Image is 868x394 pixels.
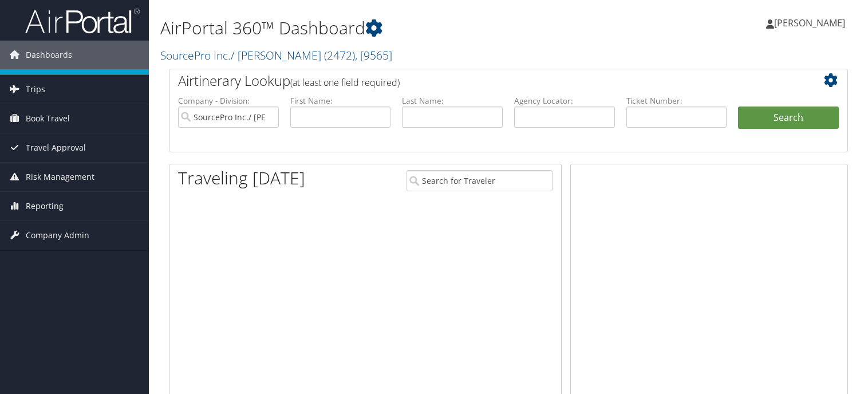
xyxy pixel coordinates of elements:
[26,133,86,162] span: Travel Approval
[26,221,89,250] span: Company Admin
[178,166,305,190] h1: Traveling [DATE]
[26,192,64,220] span: Reporting
[514,95,615,107] label: Agency Locator:
[26,163,94,191] span: Risk Management
[402,95,503,107] label: Last Name:
[26,41,72,69] span: Dashboards
[25,7,140,34] img: airportal-logo.png
[774,17,845,29] span: [PERSON_NAME]
[178,95,279,107] label: Company - Division:
[738,107,839,129] button: Search
[160,16,625,40] h1: AirPortal 360™ Dashboard
[26,104,70,133] span: Book Travel
[290,95,391,107] label: First Name:
[407,170,553,191] input: Search for Traveler
[26,75,45,104] span: Trips
[626,95,727,107] label: Ticket Number:
[355,48,392,63] span: , [ 9565 ]
[766,6,857,40] a: [PERSON_NAME]
[178,71,782,90] h2: Airtinerary Lookup
[290,76,400,89] span: (at least one field required)
[324,48,355,63] span: ( 2472 )
[160,48,392,63] a: SourcePro Inc./ [PERSON_NAME]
